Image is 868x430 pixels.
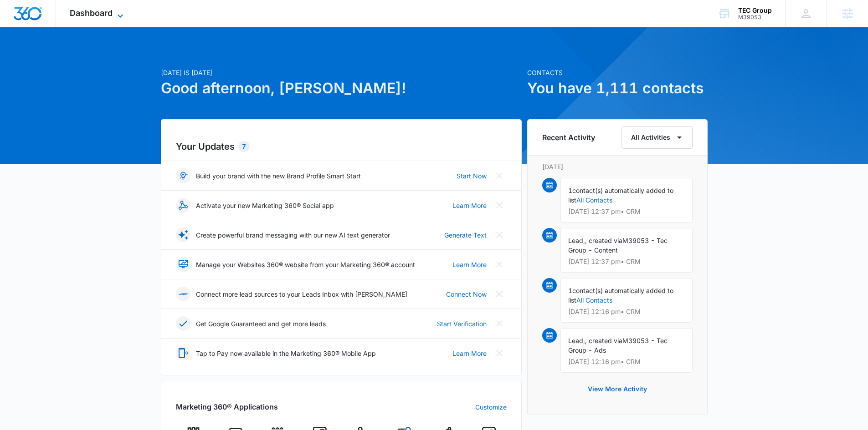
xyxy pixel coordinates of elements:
[196,171,361,181] p: Build your brand with the new Brand Profile Smart Start
[492,257,507,272] button: Close
[475,402,507,412] a: Customize
[492,346,507,360] button: Close
[576,296,612,304] a: All Contacts
[738,7,772,14] div: account name
[196,201,334,210] p: Activate your new Marketing 360® Social app
[437,319,487,329] a: Start Verification
[568,359,685,365] p: [DATE] 12:16 pm • CRM
[738,14,772,20] div: account id
[585,337,622,344] span: , created via
[161,77,522,99] h1: Good afternoon, [PERSON_NAME]!
[452,201,487,210] a: Learn More
[196,349,376,358] p: Tap to Pay now available in the Marketing 360® Mobile App
[70,8,113,18] span: Dashboard
[196,260,415,269] p: Manage your Websites 360® website from your Marketing 360® account
[238,141,250,152] div: 7
[161,68,522,77] p: [DATE] is [DATE]
[446,289,487,299] a: Connect Now
[568,258,685,265] p: [DATE] 12:37 pm • CRM
[568,287,673,304] span: contact(s) automatically added to list
[576,196,612,204] a: All Contacts
[492,228,507,242] button: Close
[585,237,622,244] span: , created via
[196,289,407,299] p: Connect more lead sources to your Leads Inbox with [PERSON_NAME]
[568,287,572,294] span: 1
[452,260,487,269] a: Learn More
[492,316,507,331] button: Close
[568,309,685,315] p: [DATE] 12:16 pm • CRM
[542,132,595,143] h6: Recent Activity
[492,287,507,301] button: Close
[176,401,278,412] h2: Marketing 360® Applications
[492,168,507,183] button: Close
[452,349,487,358] a: Learn More
[196,319,326,329] p: Get Google Guaranteed and get more leads
[568,208,685,215] p: [DATE] 12:37 pm • CRM
[457,171,487,181] a: Start Now
[542,162,693,172] p: [DATE]
[579,378,656,400] button: View More Activity
[568,237,585,244] span: Lead,
[527,68,708,77] p: Contacts
[176,140,507,153] h2: Your Updates
[568,337,585,344] span: Lead,
[621,126,693,149] button: All Activities
[527,77,708,99] h1: You have 1,111 contacts
[568,187,673,204] span: contact(s) automatically added to list
[492,198,507,212] button: Close
[444,230,487,240] a: Generate Text
[568,187,572,194] span: 1
[196,230,390,240] p: Create powerful brand messaging with our new AI text generator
